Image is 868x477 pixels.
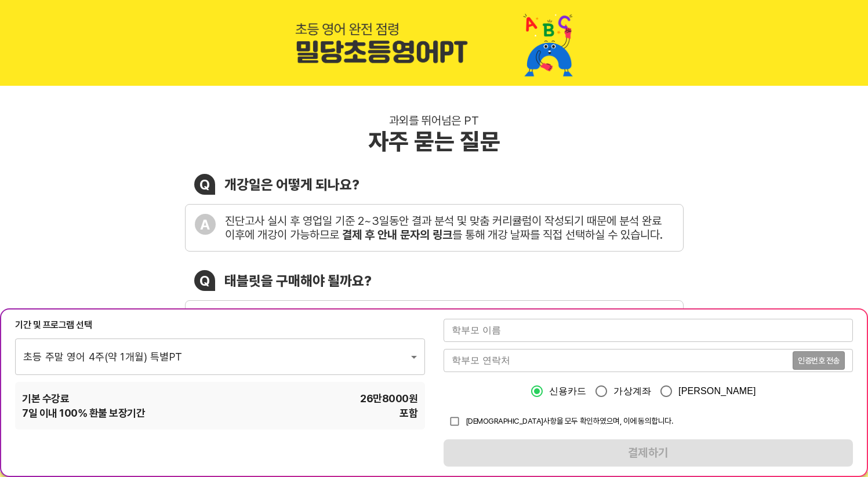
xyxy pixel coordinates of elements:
div: 초등 주말 영어 4주(약 1개월) 특별PT [15,338,425,374]
div: Q [194,174,215,195]
div: 기간 및 프로그램 선택 [15,319,425,332]
div: 개강일은 어떻게 되나요? [224,176,359,193]
span: 가상계좌 [613,384,651,398]
img: 1 [295,9,573,77]
span: [DEMOGRAPHIC_DATA]사항을 모두 확인하였으며, 이에 동의합니다. [466,416,673,425]
span: 신용카드 [549,384,587,398]
span: 7 일 이내 100% 환불 보장기간 [22,406,145,420]
span: 포함 [400,406,417,420]
span: 기본 수강료 [22,391,69,406]
div: Q [194,270,215,291]
div: 진단고사 실시 후 영업일 기준 2~3일동안 결과 분석 및 맞춤 커리큘럼이 작성되기 때문에 분석 완료 이후에 개강이 가능하므로 를 통해 개강 날짜를 직접 선택하실 수 있습니다. [225,214,674,242]
div: A [195,214,216,235]
span: 26만8000 원 [360,391,417,406]
span: [PERSON_NAME] [678,384,756,398]
div: 자주 묻는 질문 [368,128,500,155]
div: 과외를 뛰어넘은 PT [389,114,479,128]
input: 학부모 이름을 입력해주세요 [444,319,854,342]
div: 태블릿을 구매해야 될까요? [224,272,372,289]
input: 학부모 연락처를 입력해주세요 [444,349,793,372]
b: 결제 후 안내 문자의 링크 [342,228,452,242]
